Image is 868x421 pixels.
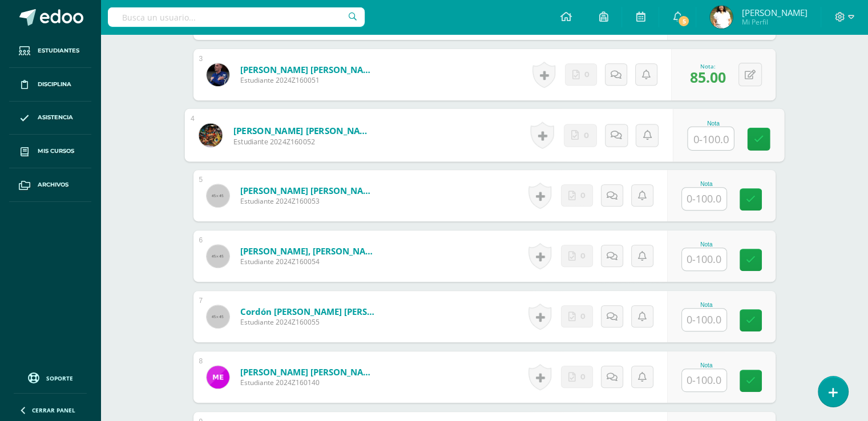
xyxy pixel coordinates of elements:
div: Nota: [690,62,726,70]
span: 5 [677,15,690,27]
a: Disciplina [9,68,91,102]
span: 0 [580,366,586,387]
span: 85.00 [690,67,726,87]
span: Estudiante 2024Z160140 [240,378,377,387]
img: 5f939560e9c365184a514f7e58428684.png [207,63,229,86]
img: 45x45 [207,245,229,268]
a: [PERSON_NAME] [PERSON_NAME] [240,366,377,378]
span: 0 [580,306,586,327]
a: [PERSON_NAME] [PERSON_NAME] [240,64,377,75]
img: 45x45 [207,305,229,328]
div: Nota [681,241,732,248]
span: Estudiantes [38,46,79,55]
span: Disciplina [38,80,71,89]
span: Mis cursos [38,147,74,156]
span: 0 [580,185,586,206]
span: 0 [580,245,586,266]
span: Mi Perfil [741,17,807,27]
img: c7b04b25378ff11843444faa8800c300.png [710,6,733,29]
input: 0-100.0 [682,309,726,331]
a: Estudiantes [9,34,91,68]
input: 0-100.0 [682,188,726,210]
a: [PERSON_NAME] [PERSON_NAME] [233,124,374,136]
input: 0-100.0 [682,369,726,391]
span: 0 [584,64,590,85]
span: Estudiante 2024Z160054 [240,257,377,266]
input: 0-100.0 [688,127,733,150]
a: Soporte [14,370,87,385]
div: Nota [681,362,732,369]
span: Estudiante 2024Z160055 [240,317,377,327]
a: Cordón [PERSON_NAME] [PERSON_NAME] [240,306,377,317]
input: Busca un usuario... [108,7,365,27]
input: 0-100.0 [682,248,726,270]
span: Estudiante 2024Z160053 [240,196,377,206]
span: Estudiante 2024Z160052 [233,136,374,147]
img: 45x45 [207,184,229,207]
span: Estudiante 2024Z160051 [240,75,377,85]
span: 0 [583,124,588,146]
span: Cerrar panel [32,406,75,414]
div: Nota [687,120,739,126]
div: Nota [681,302,732,308]
span: Soporte [46,374,73,382]
img: 0c5f5d061948b90881737cffa276875c.png [199,123,222,147]
div: Nota [681,181,732,187]
a: Asistencia [9,102,91,135]
a: Mis cursos [9,135,91,168]
span: Archivos [38,180,68,189]
span: Asistencia [38,113,73,122]
a: Archivos [9,168,91,202]
a: [PERSON_NAME], [PERSON_NAME] [240,245,377,257]
img: 85c314a342fef160707342df1d3cf3ee.png [207,366,229,388]
a: [PERSON_NAME] [PERSON_NAME] [240,185,377,196]
span: [PERSON_NAME] [741,7,807,18]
